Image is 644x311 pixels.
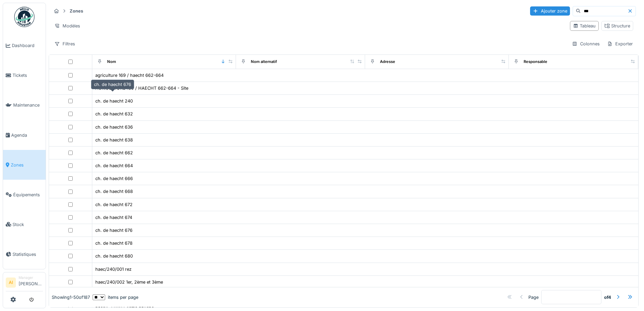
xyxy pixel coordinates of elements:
[3,90,46,120] a: Maintenance
[95,85,188,91] div: AGRICULTURE 169 / HAECHT 662-664 - Site
[380,59,395,65] div: Adresse
[67,8,86,14] strong: Zones
[107,59,116,65] div: Nom
[604,294,611,301] strong: of 4
[95,137,133,143] div: ch. de haecht 638
[569,39,603,49] div: Colonnes
[91,80,134,89] div: ch. de haecht 676
[93,294,138,301] div: items per page
[6,275,43,291] a: AI Manager[PERSON_NAME]
[13,221,43,228] span: Stock
[95,253,133,259] div: ch. de haecht 680
[3,180,46,209] a: Équipements
[14,7,34,27] img: Badge_color-CXgf-gQk.svg
[95,150,133,156] div: ch. de haecht 662
[251,59,277,65] div: Nom alternatif
[95,214,132,221] div: ch. de haecht 674
[13,192,43,198] span: Équipements
[13,251,43,258] span: Statistiques
[95,72,164,79] div: agriculture 169 / haecht 662-664
[11,162,43,168] span: Zones
[3,239,46,269] a: Statistiques
[95,227,133,234] div: ch. de haecht 676
[95,279,163,285] div: haec/240/002 1er, 2ème et 3ème
[95,175,133,182] div: ch. de haecht 666
[6,277,16,288] li: AI
[12,42,43,49] span: Dashboard
[19,275,43,290] li: [PERSON_NAME]
[604,39,636,49] div: Exporter
[95,124,133,130] div: ch. de haecht 636
[604,23,630,29] div: Structure
[3,209,46,239] a: Stock
[95,266,132,272] div: haec/240/001 rez
[19,275,43,280] div: Manager
[51,39,78,49] div: Filtres
[524,59,547,65] div: Responsable
[13,102,43,108] span: Maintenance
[573,23,596,29] div: Tableau
[3,120,46,150] a: Agenda
[3,150,46,180] a: Zones
[51,21,83,31] div: Modèles
[13,72,43,79] span: Tickets
[530,6,570,16] div: Ajouter zone
[95,201,133,208] div: ch. de haecht 672
[95,162,133,169] div: ch. de haecht 664
[95,98,133,104] div: ch. de haecht 240
[95,188,133,195] div: ch. de haecht 668
[528,294,539,301] div: Page
[3,31,46,61] a: Dashboard
[11,132,43,138] span: Agenda
[52,294,90,301] div: Showing 1 - 50 of 187
[95,111,133,117] div: ch. de haecht 632
[3,61,46,90] a: Tickets
[95,240,133,246] div: ch. de haecht 678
